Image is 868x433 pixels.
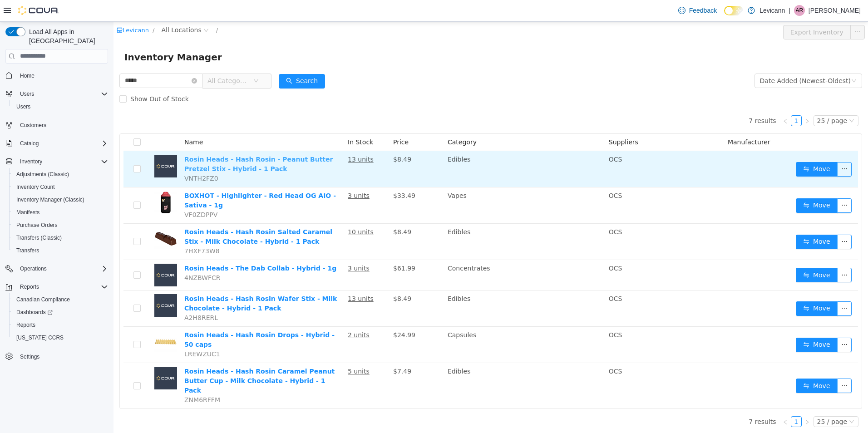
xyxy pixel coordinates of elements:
[2,88,112,100] button: Users
[94,54,135,64] span: All Categories
[13,169,108,180] span: Adjustments (Classic)
[16,138,42,149] button: Catalog
[16,350,108,362] span: Settings
[682,177,724,191] button: icon: swapMove
[759,5,785,16] p: Levicann
[41,272,64,295] img: Rosin Heads - Hash Rosin Wafer Stix - Milk Chocolate - Hybrid - 1 Pack placeholder
[688,93,699,104] li: Next Page
[16,221,58,229] span: Purchase Orders
[724,213,738,227] button: icon: ellipsis
[71,273,223,290] a: Rosin Heads - Hash Rosin Wafer Stix - Milk Chocolate - Hybrid - 1 Pack
[9,206,112,219] button: Manifests
[25,27,108,45] span: Load All Apps in [GEOGRAPHIC_DATA]
[682,280,724,294] button: icon: swapMove
[495,273,509,280] span: OCS
[71,117,89,124] span: Name
[234,243,256,250] u: 3 units
[16,196,84,203] span: Inventory Manager (Classic)
[71,346,221,372] a: Rosin Heads - Hash Rosin Caramel Peanut Butter Cup - Milk Chocolate - Hybrid - 1 Pack
[670,3,737,18] button: Export Inventory
[682,140,724,155] button: icon: swapMove
[9,193,112,206] button: Inventory Manager (Classic)
[13,207,108,218] span: Manifests
[724,246,738,261] button: icon: ellipsis
[13,320,108,330] span: Reports
[724,316,738,330] button: icon: ellipsis
[669,97,675,102] i: icon: left
[677,93,688,104] li: 1
[666,394,677,405] li: Previous Page
[495,346,509,353] span: OCS
[71,207,219,223] a: Rosin Heads - Hash Rosin Salted Caramel Stix - Milk Chocolate - Hybrid - 1 Pack
[280,134,298,141] span: $8.49
[675,1,720,20] a: Feedback
[13,194,88,205] a: Inventory Manager (Classic)
[691,97,696,102] i: icon: right
[495,207,509,214] span: OCS
[71,252,107,260] span: 4NZBWFCR
[16,89,38,99] button: Users
[234,117,260,124] span: In Stock
[9,231,112,244] button: Transfers (Classic)
[9,244,112,257] button: Transfers
[16,156,46,167] button: Inventory
[20,140,39,147] span: Catalog
[280,207,298,214] span: $8.49
[20,122,46,129] span: Customers
[3,5,9,11] i: icon: shop
[234,170,256,177] u: 3 units
[280,243,302,250] span: $61.99
[71,189,104,197] span: VF0ZDPPV
[495,243,509,250] span: OCS
[330,129,492,166] td: Edibles
[330,269,492,305] td: Edibles
[39,5,41,12] span: /
[18,6,59,15] img: Cova
[16,351,43,362] a: Settings
[13,207,43,218] a: Manifests
[234,310,256,317] u: 2 units
[809,5,861,16] p: [PERSON_NAME]
[704,94,734,104] div: 25 / page
[280,310,302,317] span: $24.99
[13,245,108,256] span: Transfers
[16,281,108,292] span: Reports
[16,171,69,178] span: Adjustments (Classic)
[2,137,112,150] button: Catalog
[330,305,492,341] td: Capsules
[13,74,79,81] span: Show Out of Stock
[724,177,738,191] button: icon: ellipsis
[16,119,108,131] span: Customers
[13,182,108,192] span: Inventory Count
[9,319,112,331] button: Reports
[789,5,790,16] p: |
[13,307,56,318] a: Dashboards
[280,273,298,280] span: $8.49
[646,52,737,66] div: Date Added (Newest-Oldest)
[682,357,724,371] button: icon: swapMove
[16,321,35,329] span: Reports
[724,6,743,15] input: Dark Mode
[48,3,88,13] span: All Locations
[2,69,112,82] button: Home
[13,294,74,305] a: Canadian Compliance
[16,138,108,149] span: Catalog
[5,65,108,387] nav: Complex example
[20,283,39,290] span: Reports
[738,56,743,63] i: icon: down
[2,155,112,168] button: Inventory
[13,182,59,192] a: Inventory Count
[20,353,39,360] span: Settings
[16,247,39,254] span: Transfers
[234,207,260,214] u: 10 units
[677,394,688,405] li: 1
[71,374,107,382] span: ZNM6RFFM
[280,346,298,353] span: $7.49
[280,117,295,124] span: Price
[691,398,696,403] i: icon: right
[495,170,509,177] span: OCS
[13,332,108,343] span: Washington CCRS
[41,309,64,331] img: Rosin Heads - Hash Rosin Drops - Hybrid - 50 caps hero shot
[688,394,699,405] li: Next Page
[41,169,64,192] img: BOXHOT - Highlighter - Red Head OG AIO - Sativa - 1g hero shot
